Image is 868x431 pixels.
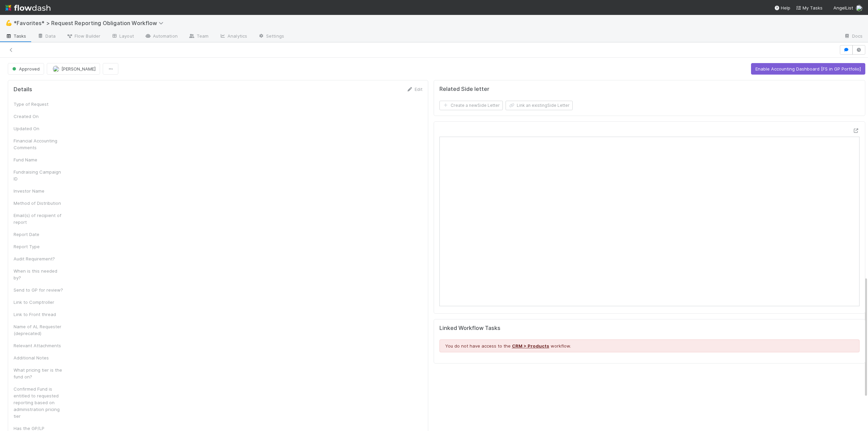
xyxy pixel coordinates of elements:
div: You do not have access to the workflow. [439,339,860,352]
div: Report Type [14,243,64,250]
div: Fund Name [14,156,64,163]
div: Link to Comptroller [14,299,64,306]
a: Docs [839,31,868,42]
button: [PERSON_NAME] [47,63,100,75]
span: AngelList [833,5,853,11]
a: Layout [106,31,139,42]
a: Automation [139,31,183,42]
h5: Linked Workflow Tasks [439,325,860,332]
span: Approved [11,66,40,72]
span: Flow Builder [66,33,100,39]
span: *Favorites* > Request Reporting Obligation Workflow [14,20,167,26]
div: Type of Request [14,101,64,107]
span: [PERSON_NAME] [61,66,96,72]
a: Settings [253,31,290,42]
span: My Tasks [796,5,823,11]
a: CRM > Products [512,343,549,349]
div: Link to Front thread [14,311,64,318]
div: Financial Accounting Comments [14,137,64,151]
div: Report Date [14,231,64,238]
button: Link an existingSide Letter [506,101,573,110]
div: Audit Requirement? [14,255,64,262]
a: Edit [407,86,422,92]
h5: Related Side letter [439,86,489,93]
a: Flow Builder [61,31,106,42]
div: Updated On [14,125,64,132]
img: avatar_705f3a58-2659-4f93-91ad-7a5be837418b.png [856,5,863,12]
div: Fundraising Campaign ID [14,169,64,182]
div: Email(s) of recipient of report [14,212,64,226]
a: Analytics [214,31,253,42]
button: Enable Accounting Dashboard [FS in GP Portfolio] [751,63,865,75]
span: 💪 [5,20,12,26]
a: Data [32,31,61,42]
button: Create a newSide Letter [439,101,503,110]
span: Tasks [5,33,26,39]
h5: Details [14,86,32,93]
button: Approved [8,63,44,75]
img: avatar_8d06466b-a936-4205-8f52-b0cc03e2a179.png [53,65,59,72]
div: Name of AL Requester (deprecated) [14,323,64,337]
div: Relevant Attachments [14,342,64,349]
div: Created On [14,113,64,120]
div: When is this needed by? [14,268,64,281]
img: logo-inverted-e16ddd16eac7371096b0.svg [5,2,51,14]
div: Investor Name [14,188,64,194]
a: My Tasks [796,4,823,11]
div: Method of Distribution [14,200,64,207]
div: Additional Notes [14,354,64,361]
div: Confirmed Fund is entitled to requested reporting based on administration pricing tier [14,386,64,419]
a: Team [183,31,214,42]
div: Help [774,4,790,11]
div: What pricing tier is the fund on? [14,367,64,380]
div: Send to GP for review? [14,287,64,293]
